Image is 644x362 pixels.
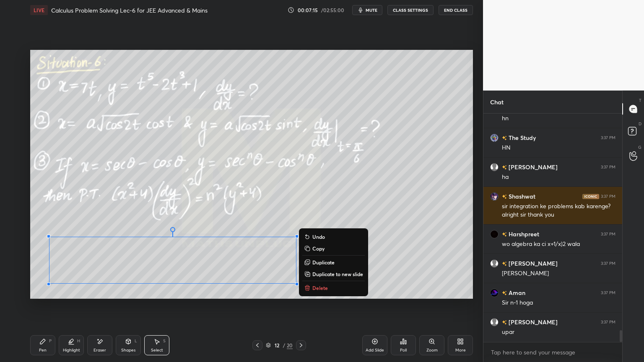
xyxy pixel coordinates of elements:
h6: Aman [507,288,525,297]
div: ha [502,173,615,181]
p: G [638,144,641,150]
img: no-rating-badge.077c3623.svg [502,136,507,140]
div: Highlight [63,348,80,352]
div: hn [502,114,615,123]
button: Duplicate [302,257,365,267]
button: Delete [302,283,365,293]
img: no-rating-badge.077c3623.svg [502,232,507,237]
img: default.png [490,259,499,268]
h6: Shashwat [507,192,535,201]
span: mute [366,7,377,13]
div: 3:37 PM [601,135,615,140]
img: no-rating-badge.077c3623.svg [502,165,507,170]
button: Undo [302,232,365,242]
div: 3:37 PM [601,320,615,325]
h6: Harshpreet [507,230,539,238]
div: / [283,343,285,348]
img: 50b68ce55ad2432cb5a05f1a32370904.jpg [490,289,499,297]
h6: [PERSON_NAME] [507,163,558,171]
p: D [639,121,641,127]
p: Chat [483,91,510,113]
div: Sir n-1 hoga [502,299,615,307]
div: Add Slide [366,348,384,352]
div: upar [502,328,615,336]
h4: Calculus Problem Solving Lec-6 for JEE Advanced & Mains [51,6,208,14]
div: wo algebra ka ci x+1/x)2 wala [502,240,615,248]
h6: [PERSON_NAME] [507,259,558,268]
p: Duplicate to new slide [312,271,363,277]
div: Shapes [121,348,135,352]
p: Copy [312,245,325,252]
div: Pen [39,348,47,352]
img: 125777c73f50462bb0852a436f3deb9d.40500343_3 [490,134,499,142]
img: d0b0a90706f4413ea505ba297619349d.jpg [490,230,499,238]
img: no-rating-badge.077c3623.svg [502,194,507,199]
div: HN [502,144,615,152]
div: 3:37 PM [601,261,615,266]
div: LIVE [30,5,48,15]
p: Delete [312,284,328,291]
img: no-rating-badge.077c3623.svg [502,261,507,266]
div: 12 [273,343,281,348]
img: default.png [490,318,499,326]
div: 3:37 PM [601,165,615,170]
div: 3:37 PM [601,290,615,295]
h6: The Study [507,133,536,142]
p: T [639,97,641,103]
div: P [49,339,52,343]
div: 3:37 PM [601,194,615,199]
div: [PERSON_NAME] [502,269,615,278]
button: Copy [302,243,365,253]
button: CLASS SETTINGS [387,5,434,15]
img: default.png [490,163,499,171]
div: S [163,339,166,343]
div: alright sir thank you [502,211,615,219]
div: sir integration ke problems kab karenge? [502,202,615,211]
img: iconic-dark.1390631f.png [582,194,599,199]
div: grid [483,114,622,342]
div: Zoom [426,348,438,352]
div: More [455,348,466,352]
button: End Class [439,5,473,15]
img: no-rating-badge.077c3623.svg [502,320,507,325]
button: Duplicate to new slide [302,269,365,279]
div: 3:37 PM [601,232,615,237]
div: Poll [400,348,407,352]
p: Duplicate [312,259,335,266]
div: 20 [287,341,293,349]
div: Select [151,348,163,352]
div: H [77,339,80,343]
p: Undo [312,233,325,240]
div: Eraser [93,348,106,352]
div: L [135,339,137,343]
button: mute [352,5,382,15]
h6: [PERSON_NAME] [507,318,558,326]
img: no-rating-badge.077c3623.svg [502,291,507,295]
img: c8694751553d46c0ad2c096bbcd85ab8.71180857_3 [490,192,499,201]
